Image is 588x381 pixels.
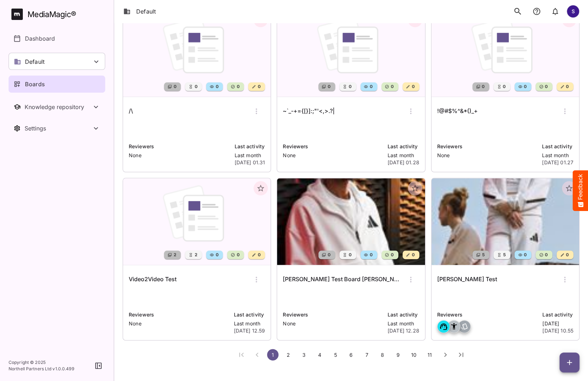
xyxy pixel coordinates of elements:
[431,178,579,265] img: Adam Adidas Test
[277,178,425,265] img: Kevin Test Board Nananan
[395,352,402,358] span: 9
[25,80,45,88] p: Boards
[129,320,230,327] p: None
[388,327,419,334] p: [DATE] 12.28
[542,159,573,166] p: [DATE] 01.27
[194,83,198,90] span: 0
[283,143,383,150] p: Reviewers
[548,4,562,19] button: notifications
[410,352,418,358] span: 10
[235,143,265,150] p: Last activity
[129,143,230,150] p: Reviewers
[437,107,478,116] h6: !@#$%^&*()_+
[388,320,419,327] p: Last month
[194,251,198,258] span: 2
[390,83,394,90] span: 0
[502,251,506,258] span: 5
[9,30,105,47] a: Dashboard
[542,327,573,334] p: [DATE] 10.55
[348,352,355,358] span: 6
[544,251,548,258] span: 0
[129,107,133,116] h6: /\
[9,98,105,115] nav: Knowledge repository
[235,152,265,159] p: Last month
[523,251,527,258] span: 0
[573,170,588,211] button: Feedback
[9,359,74,366] p: Copyright © 2025
[388,311,419,319] p: Last activity
[542,143,573,150] p: Last activity
[298,349,310,360] button: Page 3
[426,352,433,358] span: 11
[129,152,230,159] p: None
[363,352,370,358] span: 7
[377,349,388,360] button: Page 8
[565,251,569,258] span: 0
[236,251,240,258] span: 0
[388,152,419,159] p: Last month
[9,120,105,137] nav: Settings
[530,4,544,19] button: notifications
[437,143,538,150] p: Reviewers
[348,251,352,258] span: 0
[544,83,548,90] span: 0
[123,178,271,265] img: Video2Video Test
[327,251,331,258] span: 0
[25,125,92,132] div: Settings
[431,10,579,97] img: !@#$%^&*()_+
[440,349,451,360] button: Next page
[257,83,261,90] span: 0
[9,76,105,93] a: Boards
[369,251,373,258] span: 0
[481,251,485,258] span: 5
[11,9,105,20] a: MediaMagic®
[129,311,230,319] p: Reviewers
[437,275,497,284] h6: [PERSON_NAME] Test
[361,349,373,360] button: Page 7
[523,83,527,90] span: 0
[215,83,219,90] span: 0
[234,311,265,319] p: Last activity
[502,83,506,90] span: 0
[277,10,425,97] img: ~`_-+={[}]:;"'<,>.?|
[173,83,177,90] span: 0
[9,120,105,137] button: Toggle Settings
[283,275,402,284] h6: [PERSON_NAME] Test Board [PERSON_NAME]
[283,349,294,360] button: Page 2
[388,143,419,150] p: Last activity
[267,349,278,360] button: Current page 1
[369,83,373,90] span: 0
[411,83,415,90] span: 0
[129,275,177,284] h6: Video2Video Test
[437,311,538,319] p: Reviewers
[234,327,265,334] p: [DATE] 12.59
[455,349,467,360] button: Last page
[314,349,326,360] button: Page 4
[283,320,383,327] p: None
[567,5,579,18] div: S
[408,349,420,360] button: Page 10
[301,352,308,358] span: 3
[27,9,76,20] div: MediaMagic ®
[390,251,394,258] span: 0
[424,349,435,360] button: Page 11
[411,251,415,258] span: 0
[283,311,383,319] p: Reviewers
[388,159,419,166] p: [DATE] 01.28
[346,349,357,360] button: Page 6
[236,83,240,90] span: 0
[565,83,569,90] span: 0
[542,311,573,319] p: Last activity
[173,251,177,258] span: 2
[542,320,573,327] p: [DATE]
[123,10,271,97] img: /\
[542,152,573,159] p: Last month
[437,152,538,159] p: None
[510,4,525,19] button: search
[327,83,331,90] span: 0
[257,251,261,258] span: 0
[332,352,339,358] span: 5
[269,352,276,358] span: 1
[25,103,92,110] div: Knowledge repository
[25,57,45,66] p: Default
